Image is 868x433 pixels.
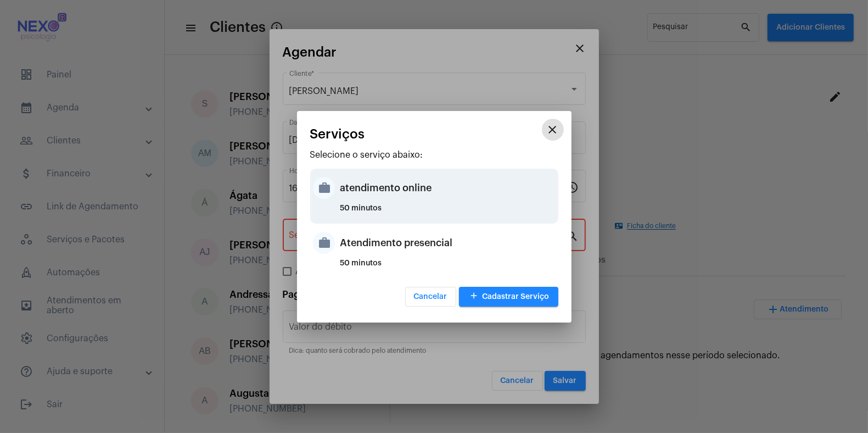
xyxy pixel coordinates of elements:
[546,123,559,136] mat-icon: close
[405,287,456,307] button: Cancelar
[310,150,558,160] p: Selecione o serviço abaixo:
[313,232,335,254] mat-icon: work
[310,127,365,141] span: Serviços
[459,287,558,307] button: Cadastrar Serviço
[340,171,556,204] div: atendimento online
[414,293,447,301] span: Cancelar
[340,226,556,259] div: Atendimento presencial
[468,293,550,301] span: Cadastrar Serviço
[468,289,481,304] mat-icon: add
[340,259,556,276] div: 50 minutos
[313,177,335,199] mat-icon: work
[340,204,556,221] div: 50 minutos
